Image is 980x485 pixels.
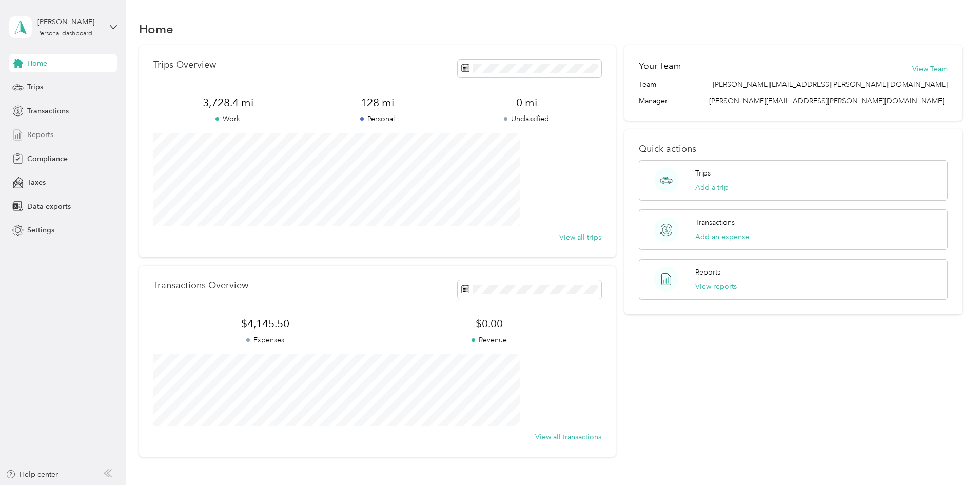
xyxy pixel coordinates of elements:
span: 128 mi [303,95,452,110]
p: Trips Overview [153,60,216,70]
span: Trips [27,82,43,92]
button: View all trips [559,232,601,243]
button: View Team [912,64,948,74]
p: Transactions Overview [153,280,248,291]
p: Unclassified [452,113,601,124]
span: 0 mi [452,95,601,110]
button: Help center [6,469,58,480]
span: Reports [27,129,53,140]
span: 3,728.4 mi [153,95,303,110]
span: Home [27,58,47,69]
span: $4,145.50 [153,317,377,331]
button: View reports [695,281,737,292]
span: Settings [27,225,54,236]
p: Reports [695,267,720,278]
p: Personal [303,113,452,124]
iframe: Everlance-gr Chat Button Frame [923,428,980,485]
div: Personal dashboard [37,31,92,37]
button: Add an expense [695,231,749,242]
span: [PERSON_NAME][EMAIL_ADDRESS][PERSON_NAME][DOMAIN_NAME] [713,79,948,90]
span: Manager [639,95,668,106]
p: Quick actions [639,144,948,154]
p: Work [153,113,303,124]
button: View all transactions [535,432,601,442]
p: Expenses [153,335,377,345]
div: [PERSON_NAME] [37,16,102,27]
p: Revenue [377,335,601,345]
span: Taxes [27,177,46,188]
span: $0.00 [377,317,601,331]
h2: Your Team [639,60,681,72]
span: Transactions [27,106,69,117]
p: Transactions [695,217,735,228]
span: [PERSON_NAME][EMAIL_ADDRESS][PERSON_NAME][DOMAIN_NAME] [709,96,944,105]
h1: Home [139,24,173,34]
button: Add a trip [695,182,729,193]
span: Compliance [27,153,68,164]
span: Data exports [27,201,71,212]
p: Trips [695,168,711,179]
span: Team [639,79,656,90]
